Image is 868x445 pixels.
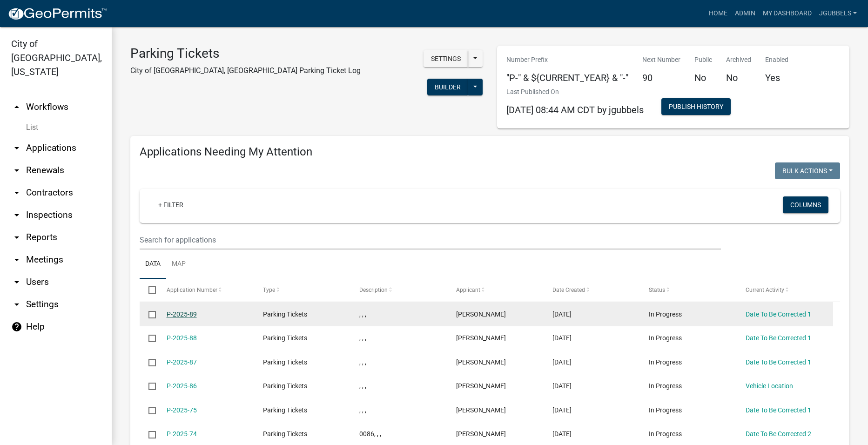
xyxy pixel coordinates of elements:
[456,430,506,438] span: Jack Gubbels
[649,287,665,293] span: Status
[263,406,307,414] span: Parking Tickets
[705,5,731,22] a: Home
[11,276,22,288] i: arrow_drop_down
[456,310,506,318] span: Jack Gubbels
[456,334,506,342] span: Jack Gubbels
[552,287,585,293] span: Date Created
[765,55,788,65] p: Enabled
[167,406,197,414] a: P-2025-75
[359,310,366,318] span: , , ,
[456,382,506,390] span: Jack Gubbels
[746,430,811,438] a: Date To Be Corrected 2
[783,196,828,213] button: Columns
[359,287,388,293] span: Description
[456,358,506,366] span: Jack Gubbels
[661,104,731,111] wm-modal-confirm: Workflow Publish History
[759,5,815,22] a: My Dashboard
[544,279,640,301] datatable-header-cell: Date Created
[130,46,361,61] h3: Parking Tickets
[552,430,572,438] span: 09/02/2025
[11,321,22,332] i: help
[661,98,731,115] button: Publish History
[11,101,22,113] i: arrow_drop_up
[694,72,712,83] h5: No
[649,382,682,390] span: In Progress
[263,334,307,342] span: Parking Tickets
[649,406,682,414] span: In Progress
[552,310,572,318] span: 09/26/2025
[11,232,22,243] i: arrow_drop_down
[11,142,22,154] i: arrow_drop_down
[726,72,751,83] h5: No
[157,279,254,301] datatable-header-cell: Application Number
[746,358,811,366] a: Date To Be Corrected 1
[130,65,361,76] p: City of [GEOGRAPHIC_DATA], [GEOGRAPHIC_DATA] Parking Ticket Log
[263,310,307,318] span: Parking Tickets
[263,287,275,293] span: Type
[11,254,22,265] i: arrow_drop_down
[552,334,572,342] span: 09/25/2025
[140,230,721,249] input: Search for applications
[552,406,572,414] span: 09/02/2025
[456,406,506,414] span: Jack Gubbels
[11,299,22,310] i: arrow_drop_down
[649,334,682,342] span: In Progress
[359,406,366,414] span: , , ,
[263,430,307,438] span: Parking Tickets
[640,279,736,301] datatable-header-cell: Status
[765,72,788,83] h5: Yes
[359,382,366,390] span: , , ,
[424,50,468,67] button: Settings
[506,55,628,65] p: Number Prefix
[506,87,644,97] p: Last Published On
[140,145,840,159] h4: Applications Needing My Attention
[167,287,217,293] span: Application Number
[694,55,712,65] p: Public
[649,358,682,366] span: In Progress
[350,279,447,301] datatable-header-cell: Description
[11,209,22,221] i: arrow_drop_down
[427,79,468,95] button: Builder
[447,279,544,301] datatable-header-cell: Applicant
[11,187,22,198] i: arrow_drop_down
[167,358,197,366] a: P-2025-87
[166,249,191,279] a: Map
[359,430,381,438] span: 0086, , ,
[254,279,350,301] datatable-header-cell: Type
[359,358,366,366] span: , , ,
[456,287,480,293] span: Applicant
[506,104,644,115] span: [DATE] 08:44 AM CDT by jgubbels
[649,310,682,318] span: In Progress
[746,310,811,318] a: Date To Be Corrected 1
[151,196,191,213] a: + Filter
[506,72,628,83] h5: "P-" & ${CURRENT_YEAR} & "-"
[642,72,680,83] h5: 90
[726,55,751,65] p: Archived
[263,382,307,390] span: Parking Tickets
[167,382,197,390] a: P-2025-86
[746,334,811,342] a: Date To Be Corrected 1
[775,162,840,179] button: Bulk Actions
[140,279,157,301] datatable-header-cell: Select
[642,55,680,65] p: Next Number
[552,382,572,390] span: 09/25/2025
[167,334,197,342] a: P-2025-88
[11,165,22,176] i: arrow_drop_down
[167,310,197,318] a: P-2025-89
[746,406,811,414] a: Date To Be Corrected 1
[359,334,366,342] span: , , ,
[649,430,682,438] span: In Progress
[167,430,197,438] a: P-2025-74
[552,358,572,366] span: 09/25/2025
[263,358,307,366] span: Parking Tickets
[731,5,759,22] a: Admin
[746,382,793,390] a: Vehicle Location
[746,287,784,293] span: Current Activity
[737,279,833,301] datatable-header-cell: Current Activity
[815,5,861,22] a: jgubbels
[140,249,166,279] a: Data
